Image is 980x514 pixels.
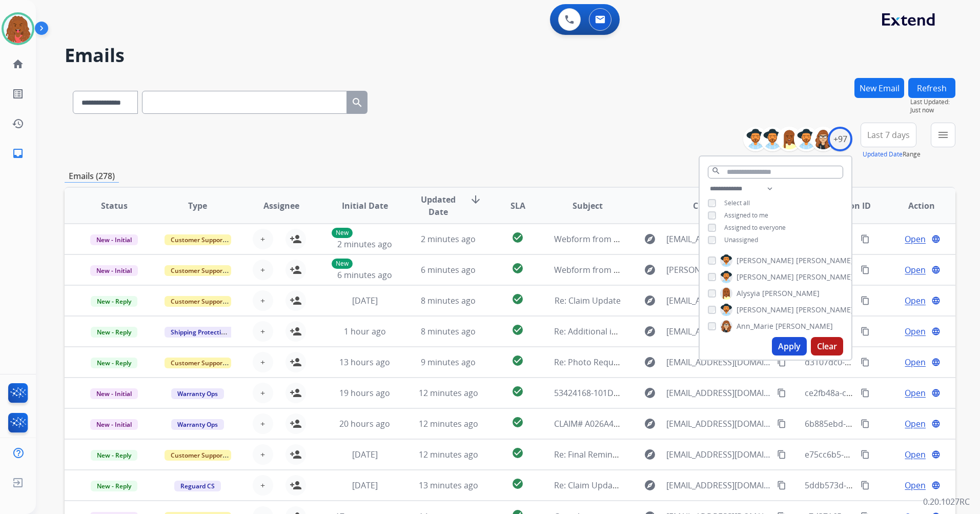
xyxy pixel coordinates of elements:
[171,388,224,399] span: Warranty Ops
[260,294,265,307] span: +
[644,233,656,245] mat-icon: explore
[805,418,963,429] span: 6b885ebd-6994-46e9-88a1-d63980359ef1
[290,387,302,399] mat-icon: person_add
[90,234,138,245] span: New - Initial
[805,449,962,460] span: e75cc6b5-8ae8-4d70-9580-b7012cce7e6c
[512,324,524,336] mat-icon: check_circle
[352,480,378,491] span: [DATE]
[290,479,302,491] mat-icon: person_add
[905,356,926,368] span: Open
[419,449,478,460] span: 12 minutes ago
[666,294,771,307] span: [EMAIL_ADDRESS][DOMAIN_NAME]
[554,449,818,460] span: Re: Final Reminder! Send in your product to proceed with your claim
[337,239,392,250] span: 2 minutes ago
[421,264,476,275] span: 6 minutes ago
[861,481,870,490] mat-icon: content_copy
[931,296,941,305] mat-icon: language
[861,327,870,336] mat-icon: content_copy
[415,193,461,218] span: Updated Date
[90,265,138,276] span: New - Initial
[796,272,853,282] span: [PERSON_NAME]
[777,419,786,428] mat-icon: content_copy
[737,321,773,331] span: Ann_Marie
[290,233,302,245] mat-icon: person_add
[12,147,24,160] mat-icon: inbox
[165,234,231,245] span: Customer Support
[555,295,621,306] span: Re: Claim Update
[910,98,955,106] span: Last Updated:
[905,448,926,461] span: Open
[777,450,786,459] mat-icon: content_copy
[554,233,786,245] span: Webform from [EMAIL_ADDRESS][DOMAIN_NAME] on [DATE]
[724,211,768,220] span: Assigned to me
[4,14,32,43] img: avatar
[666,387,771,399] span: [EMAIL_ADDRESS][DOMAIN_NAME]
[90,388,138,399] span: New - Initial
[905,264,926,276] span: Open
[260,325,265,338] span: +
[863,150,921,159] span: Range
[12,88,24,100] mat-icon: list_alt
[737,305,794,315] span: [PERSON_NAME]
[512,262,524,274] mat-icon: check_circle
[165,265,231,276] span: Customer Support
[867,133,910,137] span: Last 7 days
[260,479,265,491] span: +
[644,418,656,430] mat-icon: explore
[905,325,926,338] span: Open
[724,235,758,244] span: Unassigned
[931,358,941,367] mat-icon: language
[512,354,524,367] mat-icon: check_circle
[711,166,721,175] mat-icon: search
[905,479,926,491] span: Open
[931,265,941,274] mat-icon: language
[777,388,786,398] mat-icon: content_copy
[796,305,853,315] span: [PERSON_NAME]
[91,481,137,491] span: New - Reply
[332,228,353,238] p: New
[290,264,302,276] mat-icon: person_add
[861,388,870,398] mat-icon: content_copy
[666,264,771,276] span: [PERSON_NAME][EMAIL_ADDRESS][DOMAIN_NAME]
[861,234,870,244] mat-icon: content_copy
[253,444,273,465] button: +
[908,78,955,98] button: Refresh
[91,296,137,307] span: New - Reply
[421,326,476,337] span: 8 minutes ago
[931,388,941,398] mat-icon: language
[165,358,231,368] span: Customer Support
[342,200,388,212] span: Initial Date
[805,480,961,491] span: 5ddb573d-cf0c-460a-95da-0225d96e2bf9
[861,123,916,147] button: Last 7 days
[554,387,792,399] span: 53424168-101D-4A4B-907A-277FB21D98C8, ORDER# 19213348
[339,387,390,399] span: 19 hours ago
[931,419,941,428] mat-icon: language
[644,387,656,399] mat-icon: explore
[419,387,478,399] span: 12 minutes ago
[554,480,718,491] span: Re: Claim Update: Parts ordered for repair
[512,293,524,305] mat-icon: check_circle
[777,481,786,490] mat-icon: content_copy
[931,450,941,459] mat-icon: language
[805,357,958,368] span: d3107dc0-6262-452a-8f20-9a4bcfa81c52
[666,325,771,338] span: [EMAIL_ADDRESS][DOMAIN_NAME]
[554,326,689,337] span: Re: Additional information needed.
[421,357,476,368] span: 9 minutes ago
[805,387,955,399] span: ce2fb48a-ccf5-4b4e-a56e-c0dcf60ae811
[861,265,870,274] mat-icon: content_copy
[253,475,273,496] button: +
[644,448,656,461] mat-icon: explore
[554,418,822,429] span: CLAIM# A026A415-7E87-48AA-8198-662C2D5E0672, ORDER# 19082475
[644,294,656,307] mat-icon: explore
[693,200,733,212] span: Customer
[512,447,524,459] mat-icon: check_circle
[811,337,843,355] button: Clear
[854,78,904,98] button: New Email
[737,272,794,282] span: [PERSON_NAME]
[644,325,656,338] mat-icon: explore
[554,357,625,368] span: Re: Photo Request
[260,264,265,276] span: +
[724,223,786,232] span: Assigned to everyone
[352,449,378,460] span: [DATE]
[931,481,941,490] mat-icon: language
